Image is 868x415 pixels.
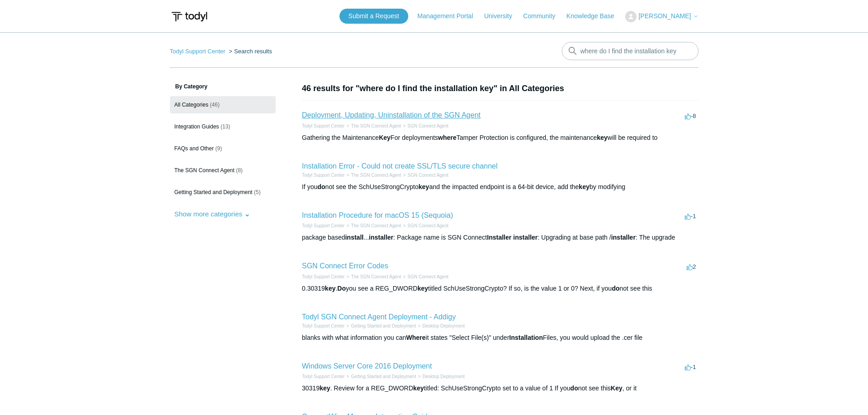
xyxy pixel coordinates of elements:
[254,189,261,195] span: (5)
[401,222,448,229] li: SGN Connect Agent
[351,223,401,228] a: The SGN Connect Agent
[611,234,636,241] em: installer
[369,234,394,241] em: installer
[302,374,345,379] a: Todyl Support Center
[302,173,345,178] a: Todyl Support Center
[302,223,345,228] a: Todyl Support Center
[611,384,622,392] em: Key
[175,102,209,108] span: All Categories
[170,8,209,25] img: Todyl Support Center Help Center home page
[685,113,696,119] span: -8
[302,123,345,129] li: Todyl Support Center
[413,384,424,392] em: key
[685,364,696,370] span: -1
[302,284,699,293] div: 0.30319 . you see a REG_DWORD titled SchUseStrongCrypto? If so, is the value 1 or 0? Next, if you...
[401,123,448,129] li: SGN Connect Agent
[302,182,699,192] div: If you not see the SchUseStrongCrypto and the impacted endpoint is a 64-bit device, add the by mo...
[170,96,276,113] a: All Categories (46)
[416,323,465,329] li: Desktop Deployment
[302,123,345,128] a: Todyl Support Center
[337,285,346,292] em: Do
[401,273,448,280] li: SGN Connect Agent
[170,82,276,91] h3: By Category
[302,111,481,119] a: Deployment, Updating, Uninstallation of the SGN Agent
[170,205,255,222] button: Show more categories
[175,145,214,152] span: FAQs and Other
[351,374,416,379] a: Getting Started and Deployment
[407,274,448,279] a: SGN Connect Agent
[302,323,345,329] li: Todyl Support Center
[579,183,589,190] em: key
[302,384,699,393] div: 30319 . Review for a REG_DWORD titled: SchUseStrongCrypto set to a value of 1 If you not see this...
[416,373,465,380] li: Desktop Deployment
[417,11,482,21] a: Management Portal
[302,211,453,219] a: Installation Procedure for macOS 15 (Sequoia)
[227,48,272,55] li: Search results
[487,234,512,241] em: Installer
[351,323,416,328] a: Getting Started and Deployment
[318,183,325,190] em: do
[345,234,363,241] em: install
[175,189,252,195] span: Getting Started and Deployment
[319,384,330,392] em: key
[170,184,276,201] a: Getting Started and Deployment (5)
[379,134,390,141] em: Key
[302,362,432,370] a: Windows Server Core 2016 Deployment
[221,123,230,130] span: (13)
[401,172,448,179] li: SGN Connect Agent
[566,11,623,21] a: Knowledge Base
[407,173,448,178] a: SGN Connect Agent
[562,42,699,60] input: Search
[419,183,429,190] em: key
[612,285,620,292] em: do
[216,145,222,152] span: (9)
[170,48,227,55] li: Todyl Support Center
[344,123,401,129] li: The SGN Connect Agent
[407,123,448,128] a: SGN Connect Agent
[422,374,465,379] a: Desktop Deployment
[325,285,335,292] em: key
[339,9,408,24] a: Submit a Request
[302,274,345,279] a: Todyl Support Center
[344,172,401,179] li: The SGN Connect Agent
[687,263,696,270] span: 2
[170,118,276,135] a: Integration Guides (13)
[210,102,220,108] span: (46)
[344,273,401,280] li: The SGN Connect Agent
[302,313,456,321] a: Todyl SGN Connect Agent Deployment - Addigy
[509,334,543,341] em: Installation
[302,222,345,229] li: Todyl Support Center
[422,323,465,328] a: Desktop Deployment
[417,285,428,292] em: key
[302,262,388,270] a: SGN Connect Error Codes
[638,12,691,20] span: [PERSON_NAME]
[484,11,521,21] a: University
[570,384,578,392] em: do
[513,234,538,241] em: installer
[302,323,345,328] a: Todyl Support Center
[170,162,276,179] a: The SGN Connect Agent (8)
[523,11,565,21] a: Community
[175,167,235,174] span: The SGN Connect Agent
[406,334,426,341] em: Where
[344,222,401,229] li: The SGN Connect Agent
[236,167,243,174] span: (8)
[302,133,699,143] div: Gathering the Maintenance For deployments Tamper Protection is configured, the maintenance will b...
[344,323,416,329] li: Getting Started and Deployment
[685,213,696,220] span: -1
[175,123,219,130] span: Integration Guides
[302,333,699,343] div: blanks with what information you can it states "Select File(s)" under Files, you would upload the...
[302,373,345,380] li: Todyl Support Center
[351,123,401,128] a: The SGN Connect Agent
[625,11,698,22] button: [PERSON_NAME]
[302,172,345,179] li: Todyl Support Center
[302,82,699,95] h1: 46 results for "where do I find the installation key" in All Categories
[170,140,276,157] a: FAQs and Other (9)
[302,233,699,242] div: package based ... : Package name is SGN Connect : Upgrading at base path / : The upgrade
[351,173,401,178] a: The SGN Connect Agent
[438,134,456,141] em: where
[302,162,498,170] a: Installation Error - Could not create SSL/TLS secure channel
[344,373,416,380] li: Getting Started and Deployment
[597,134,607,141] em: key
[351,274,401,279] a: The SGN Connect Agent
